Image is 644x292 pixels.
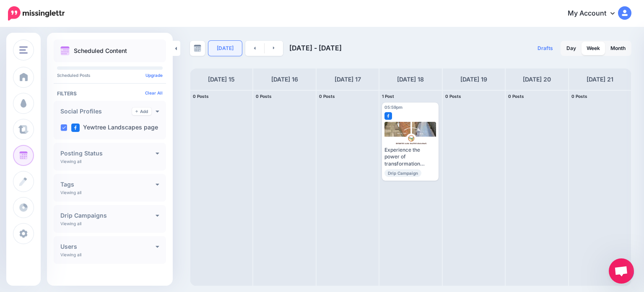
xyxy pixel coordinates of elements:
span: 0 Posts [571,94,587,99]
p: Viewing all [60,159,81,164]
p: Scheduled Posts [57,73,163,77]
h4: Filters [57,90,163,97]
span: 0 Posts [319,94,335,99]
p: Viewing all [60,190,81,195]
span: 0 Posts [193,94,209,99]
a: Open chat [609,258,634,284]
h4: [DATE] 18 [397,74,424,84]
a: Week [582,42,605,55]
span: [DATE] - [DATE] [289,44,342,52]
img: facebook-square.png [384,112,392,120]
h4: Users [60,244,156,250]
img: calendar-grey-darker.png [194,45,201,52]
a: Day [561,42,581,55]
span: Drafts [538,46,553,51]
h4: [DATE] 19 [460,74,487,84]
span: 1 Post [382,94,394,99]
span: 0 Posts [445,94,461,99]
img: Missinglettr [8,6,65,21]
a: Clear All [145,90,163,95]
img: calendar.png [60,46,70,55]
a: My Account [559,3,631,24]
h4: [DATE] 20 [523,74,551,84]
h4: [DATE] 17 [335,74,361,84]
span: 0 Posts [256,94,272,99]
span: Drip Campaign [384,169,421,177]
span: 0 Posts [508,94,524,99]
p: Viewing all [60,252,81,257]
a: Drafts [532,41,558,56]
h4: [DATE] 21 [587,74,613,84]
img: menu.png [19,46,28,54]
p: Viewing all [60,221,81,226]
a: [DATE] [208,41,242,56]
h4: Tags [60,182,156,187]
div: Experience the power of transformation through our latest case study. Read more 👉 [URL] #YewTreeL... [384,147,436,167]
h4: [DATE] 16 [271,74,298,84]
span: 05:59pm [384,105,402,110]
a: Month [605,42,631,55]
h4: Drip Campaigns [60,213,156,218]
p: Scheduled Content [74,48,127,54]
img: facebook-square.png [71,124,80,132]
h4: Social Profiles [60,108,132,114]
a: Add [132,108,151,115]
label: Yewtree Landscapes page [71,124,158,132]
h4: Posting Status [60,150,156,156]
h4: [DATE] 15 [208,74,235,84]
a: Upgrade [145,73,163,78]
